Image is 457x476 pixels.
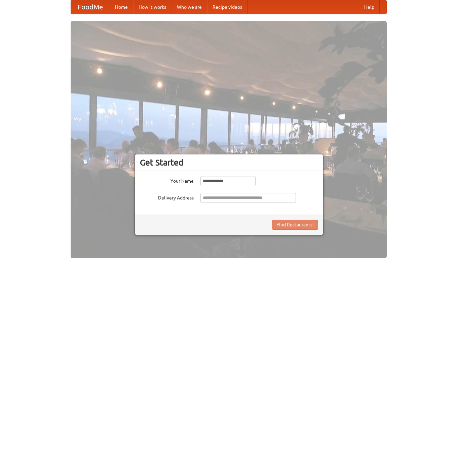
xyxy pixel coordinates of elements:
[133,0,172,14] a: How it works
[110,0,133,14] a: Home
[71,0,110,14] a: FoodMe
[140,176,194,184] label: Your Name
[140,157,318,168] h3: Get Started
[172,0,207,14] a: Who we are
[207,0,247,14] a: Recipe videos
[359,0,380,14] a: Help
[272,220,318,230] button: Find Restaurants!
[140,193,194,201] label: Delivery Address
